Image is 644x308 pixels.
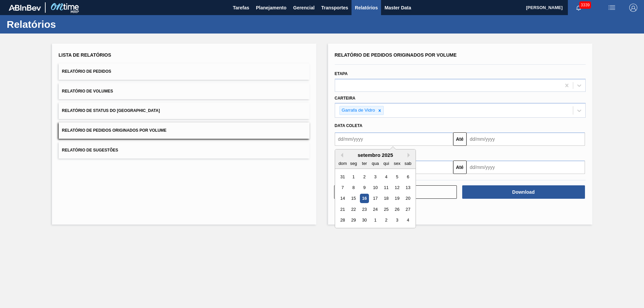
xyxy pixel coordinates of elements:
[392,172,401,181] div: Choose sexta-feira, 5 de setembro de 2025
[381,159,390,168] div: qui
[453,132,467,146] button: Até
[371,216,380,225] div: Choose quarta-feira, 1 de outubro de 2025
[62,108,160,113] span: Relatório de Status do [GEOGRAPHIC_DATA]
[467,161,585,174] input: dd/mm/yyyy
[392,159,401,168] div: sex
[349,183,358,192] div: Choose segunda-feira, 8 de setembro de 2025
[335,71,348,76] label: Etapa
[360,172,369,181] div: Choose terça-feira, 2 de setembro de 2025
[467,132,585,146] input: dd/mm/yyyy
[403,216,412,225] div: Choose sábado, 4 de outubro de 2025
[59,83,310,100] button: Relatório de Volumes
[403,194,412,203] div: Choose sábado, 20 de setembro de 2025
[381,205,390,214] div: Choose quinta-feira, 25 de setembro de 2025
[59,52,111,58] span: Lista de Relatórios
[334,185,457,199] button: Limpar
[392,194,401,203] div: Choose sexta-feira, 19 de setembro de 2025
[360,194,369,203] div: Choose terça-feira, 16 de setembro de 2025
[462,185,585,199] button: Download
[568,3,589,12] button: Notificações
[335,132,453,146] input: dd/mm/yyyy
[384,4,411,12] span: Master Data
[392,183,401,192] div: Choose sexta-feira, 12 de setembro de 2025
[629,4,637,12] img: Logout
[59,103,310,119] button: Relatório de Status do [GEOGRAPHIC_DATA]
[62,69,111,74] span: Relatório de Pedidos
[338,205,347,214] div: Choose domingo, 21 de setembro de 2025
[408,153,412,158] button: Next Month
[335,52,457,58] span: Relatório de Pedidos Originados por Volume
[392,216,401,225] div: Choose sexta-feira, 3 de outubro de 2025
[233,4,249,12] span: Tarefas
[608,4,616,12] img: userActions
[349,159,358,168] div: seg
[349,205,358,214] div: Choose segunda-feira, 22 de setembro de 2025
[371,159,380,168] div: qua
[360,183,369,192] div: Choose terça-feira, 9 de setembro de 2025
[360,216,369,225] div: Choose terça-feira, 30 de setembro de 2025
[338,159,347,168] div: dom
[9,5,41,11] img: TNhmsLtSVTkK8tSr43FrP2fwEKptu5GPRR3wAAAABJRU5ErkJggg==
[62,89,113,94] span: Relatório de Volumes
[340,106,376,115] div: Garrafa de Vidro
[403,205,412,214] div: Choose sábado, 27 de setembro de 2025
[453,161,467,174] button: Até
[321,4,348,12] span: Transportes
[256,4,286,12] span: Planejamento
[371,205,380,214] div: Choose quarta-feira, 24 de setembro de 2025
[59,122,310,139] button: Relatório de Pedidos Originados por Volume
[62,128,167,133] span: Relatório de Pedidos Originados por Volume
[403,172,412,181] div: Choose sábado, 6 de setembro de 2025
[335,96,356,101] label: Carteira
[403,183,412,192] div: Choose sábado, 13 de setembro de 2025
[335,123,363,128] span: Data coleta
[59,63,310,80] button: Relatório de Pedidos
[7,20,126,28] h1: Relatórios
[371,183,380,192] div: Choose quarta-feira, 10 de setembro de 2025
[349,194,358,203] div: Choose segunda-feira, 15 de setembro de 2025
[293,4,315,12] span: Gerencial
[371,194,380,203] div: Choose quarta-feira, 17 de setembro de 2025
[337,171,413,226] div: month 2025-09
[579,1,591,9] span: 3339
[371,172,380,181] div: Choose quarta-feira, 3 de setembro de 2025
[338,172,347,181] div: Choose domingo, 31 de agosto de 2025
[355,4,378,12] span: Relatórios
[403,159,412,168] div: sab
[360,205,369,214] div: Choose terça-feira, 23 de setembro de 2025
[338,153,343,158] button: Previous Month
[62,148,118,152] span: Relatório de Sugestões
[338,216,347,225] div: Choose domingo, 28 de setembro de 2025
[392,205,401,214] div: Choose sexta-feira, 26 de setembro de 2025
[381,194,390,203] div: Choose quinta-feira, 18 de setembro de 2025
[338,183,347,192] div: Choose domingo, 7 de setembro de 2025
[360,159,369,168] div: ter
[349,216,358,225] div: Choose segunda-feira, 29 de setembro de 2025
[381,172,390,181] div: Choose quinta-feira, 4 de setembro de 2025
[59,142,310,159] button: Relatório de Sugestões
[381,183,390,192] div: Choose quinta-feira, 11 de setembro de 2025
[349,172,358,181] div: Choose segunda-feira, 1 de setembro de 2025
[335,152,416,158] div: setembro 2025
[381,216,390,225] div: Choose quinta-feira, 2 de outubro de 2025
[338,194,347,203] div: Choose domingo, 14 de setembro de 2025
